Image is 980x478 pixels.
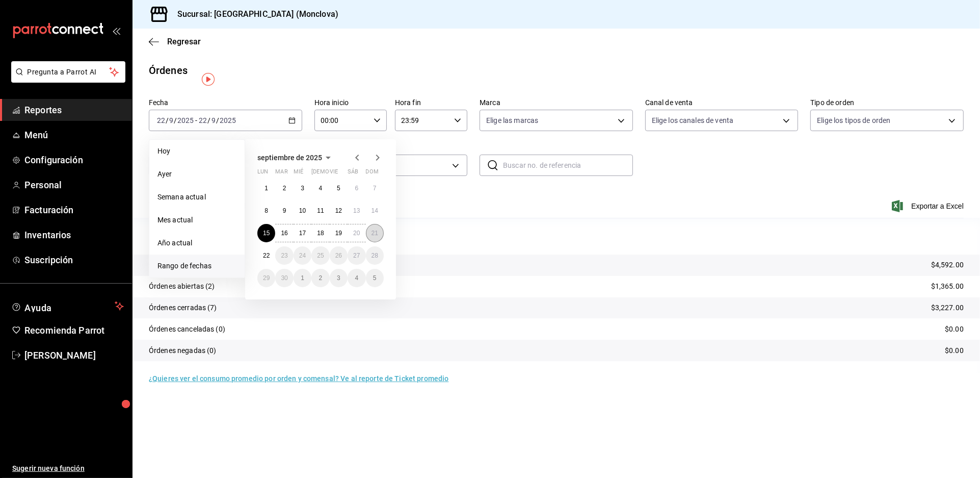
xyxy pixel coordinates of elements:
[157,192,236,203] span: Semana actual
[348,269,365,287] button: 4 de octubre de 2025
[311,224,329,242] button: 18 de septiembre de 2025
[945,324,964,335] p: $0.00
[335,230,342,237] abbr: 19 de septiembre de 2025
[149,230,964,242] p: Resumen
[503,155,633,175] input: Buscar no. de referencia
[149,345,217,356] p: Órdenes negadas (0)
[810,99,964,107] label: Tipo de orden
[931,260,964,270] p: $4,592.00
[337,185,340,192] abbr: 5 de septiembre de 2025
[311,269,329,287] button: 2 de octubre de 2025
[299,207,306,214] abbr: 10 de septiembre de 2025
[294,179,311,197] button: 3 de septiembre de 2025
[257,269,275,287] button: 29 de septiembre de 2025
[263,252,270,259] abbr: 22 de septiembre de 2025
[174,116,177,124] span: /
[12,463,124,474] span: Sugerir nueva función
[24,178,124,192] span: Personal
[169,116,174,124] input: --
[366,202,384,220] button: 14 de septiembre de 2025
[348,202,365,220] button: 13 de septiembre de 2025
[264,185,268,192] abbr: 1 de septiembre de 2025
[149,303,217,313] p: Órdenes cerradas (7)
[931,281,964,292] p: $1,365.00
[283,207,286,214] abbr: 9 de septiembre de 2025
[299,230,306,237] abbr: 17 de septiembre de 2025
[207,116,210,124] span: /
[24,128,124,142] span: Menú
[149,99,302,107] label: Fecha
[149,374,448,383] a: ¿Quieres ver el consumo promedio por orden y comensal? Ve al reporte de Ticket promedio
[157,261,236,271] span: Rango de fechas
[149,37,201,46] button: Regresar
[353,230,360,237] abbr: 20 de septiembre de 2025
[311,202,329,220] button: 11 de septiembre de 2025
[372,230,378,237] abbr: 21 de septiembre de 2025
[317,252,324,259] abbr: 25 de septiembre de 2025
[275,224,293,242] button: 16 de septiembre de 2025
[319,185,323,192] abbr: 4 de septiembre de 2025
[167,37,201,46] span: Regresar
[149,281,215,292] p: Órdenes abiertas (2)
[24,228,124,242] span: Inventarios
[366,269,384,287] button: 5 de octubre de 2025
[314,99,387,107] label: Hora inicio
[283,185,286,192] abbr: 2 de septiembre de 2025
[275,202,293,220] button: 9 de septiembre de 2025
[7,74,125,85] a: Pregunta a Parrot AI
[275,269,293,287] button: 30 de septiembre de 2025
[294,246,311,265] button: 24 de septiembre de 2025
[355,185,358,192] abbr: 6 de septiembre de 2025
[211,116,216,124] input: --
[330,202,348,220] button: 12 de septiembre de 2025
[257,154,322,162] span: septiembre de 2025
[24,323,124,337] span: Recomienda Parrot
[275,179,293,197] button: 2 de septiembre de 2025
[28,67,110,78] span: Pregunta a Parrot AI
[11,61,125,83] button: Pregunta a Parrot AI
[366,224,384,242] button: 21 de septiembre de 2025
[311,179,329,197] button: 4 de septiembre de 2025
[311,168,372,179] abbr: jueves
[294,269,311,287] button: 1 de octubre de 2025
[299,252,306,259] abbr: 24 de septiembre de 2025
[257,246,275,265] button: 22 de septiembre de 2025
[330,246,348,265] button: 26 de septiembre de 2025
[372,207,378,214] abbr: 14 de septiembre de 2025
[348,168,358,179] abbr: sábado
[281,252,287,259] abbr: 23 de septiembre de 2025
[353,252,360,259] abbr: 27 de septiembre de 2025
[330,269,348,287] button: 3 de octubre de 2025
[373,274,377,282] abbr: 5 de octubre de 2025
[330,168,338,179] abbr: viernes
[275,246,293,265] button: 23 de septiembre de 2025
[24,348,124,362] span: [PERSON_NAME]
[335,252,342,259] abbr: 26 de septiembre de 2025
[257,224,275,242] button: 15 de septiembre de 2025
[330,224,348,242] button: 19 de septiembre de 2025
[195,116,197,124] span: -
[157,146,236,157] span: Hoy
[366,168,379,179] abbr: domingo
[24,153,124,167] span: Configuración
[166,116,169,124] span: /
[480,99,633,107] label: Marca
[275,168,287,179] abbr: martes
[263,230,270,237] abbr: 15 de septiembre de 2025
[24,103,124,117] span: Reportes
[149,324,225,335] p: Órdenes canceladas (0)
[372,252,378,259] abbr: 28 de septiembre de 2025
[257,152,334,164] button: septiembre de 2025
[931,303,964,313] p: $3,227.00
[348,224,365,242] button: 20 de septiembre de 2025
[177,116,194,124] input: ----
[945,345,964,356] p: $0.00
[301,274,304,282] abbr: 1 de octubre de 2025
[366,246,384,265] button: 28 de septiembre de 2025
[263,274,270,282] abbr: 29 de septiembre de 2025
[645,99,799,107] label: Canal de venta
[335,207,342,214] abbr: 12 de septiembre de 2025
[112,27,120,35] button: open_drawer_menu
[219,116,236,124] input: ----
[337,274,340,282] abbr: 3 de octubre de 2025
